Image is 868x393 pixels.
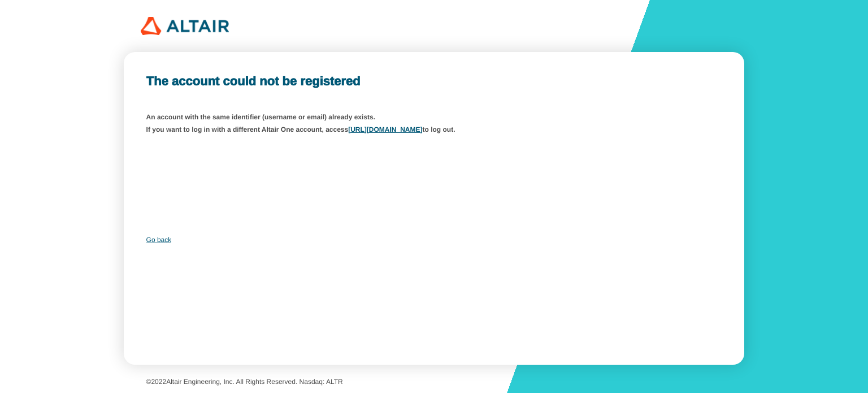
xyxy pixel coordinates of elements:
[146,236,172,244] a: Go back
[146,126,722,134] unity-section: If you want to log in with a different Altair One account, access to log out.
[146,114,722,122] unity-section: An account with the same identifier (username or email) already exists.
[146,74,722,88] unity-typography: The account could not be registered
[141,17,228,35] img: 320px-Altair_logo.png
[348,126,422,134] a: [URL][DOMAIN_NAME]
[151,378,166,386] span: 2022
[146,378,722,386] p: © Altair Engineering, Inc. All Rights Reserved. Nasdaq: ALTR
